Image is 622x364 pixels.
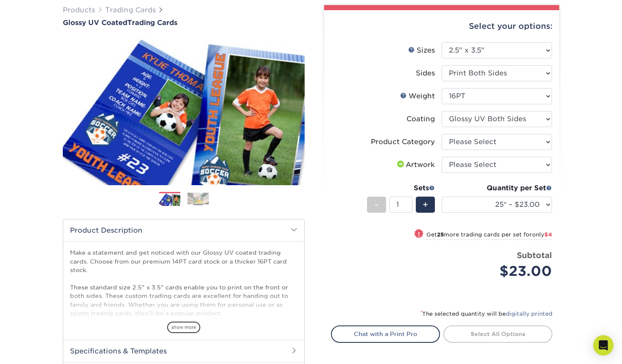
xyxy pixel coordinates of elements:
[400,91,435,101] div: Weight
[420,311,552,317] small: The selected quantity will be
[167,322,200,333] span: show more
[331,10,552,42] div: Select your options:
[63,19,127,27] span: Glossy UV Coated
[63,19,305,27] h1: Trading Cards
[593,335,614,356] div: Open Intercom Messenger
[506,311,552,317] a: digitally printed
[443,325,552,342] a: Select All Options
[105,6,156,14] a: Trading Cards
[63,19,305,27] a: Glossy UV CoatedTrading Cards
[63,28,305,195] img: Glossy UV Coated 01
[437,231,444,238] strong: 25
[63,220,304,241] h2: Product Description
[448,261,552,281] div: $23.00
[532,231,552,238] span: only
[63,340,304,362] h2: Specifications & Templates
[367,183,435,193] div: Sets
[2,338,72,361] iframe: Google Customer Reviews
[188,192,209,206] img: Trading Cards 02
[395,160,435,170] div: Artwork
[406,114,435,124] div: Coating
[371,137,435,147] div: Product Category
[423,198,428,211] span: +
[70,248,297,352] p: Make a statement and get noticed with our Glossy UV coated trading cards. Choose from our premium...
[331,325,440,342] a: Chat with a Print Pro
[418,230,420,239] span: !
[426,231,552,240] small: Get more trading cards per set for
[442,183,552,193] div: Quantity per Set
[416,68,435,78] div: Sides
[375,198,378,211] span: -
[544,231,552,238] span: $4
[159,192,180,207] img: Trading Cards 01
[408,45,435,56] div: Sizes
[517,250,552,260] strong: Subtotal
[63,6,95,14] a: Products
